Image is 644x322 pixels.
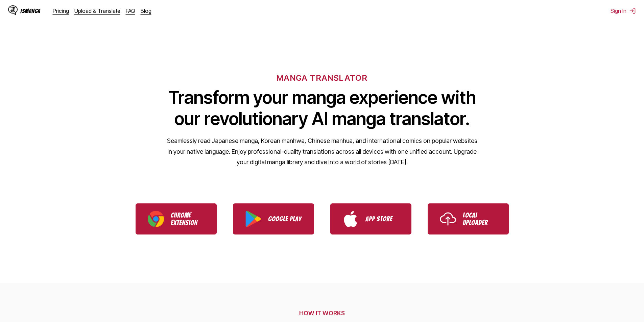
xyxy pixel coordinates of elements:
[342,211,359,227] img: App Store logo
[171,212,205,226] p: Chrome Extension
[330,203,411,234] a: Download IsManga from App Store
[167,135,478,168] p: Seamlessly read Japanese manga, Korean manhwa, Chinese manhua, and international comics on popula...
[268,215,302,223] p: Google Play
[167,87,478,129] h1: Transform your manga experience with our revolutionary AI manga translator.
[136,203,217,234] a: Download IsManga Chrome Extension
[141,7,151,14] a: Blog
[126,7,135,14] a: FAQ
[148,211,164,227] img: Chrome logo
[629,7,636,14] img: Sign out
[245,211,261,227] img: Google Play logo
[611,7,636,14] button: Sign In
[277,73,367,83] h6: MANGA TRANSLATOR
[53,7,69,14] a: Pricing
[8,5,53,16] a: IsManga LogoIsManga
[8,5,18,15] img: IsManga Logo
[74,7,120,14] a: Upload & Translate
[233,203,314,234] a: Download IsManga from Google Play
[463,212,497,226] p: Local Uploader
[365,215,399,223] p: App Store
[440,211,456,227] img: Upload icon
[119,309,525,317] h2: HOW IT WORKS
[20,8,41,14] div: IsManga
[428,203,509,234] a: Use IsManga Local Uploader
